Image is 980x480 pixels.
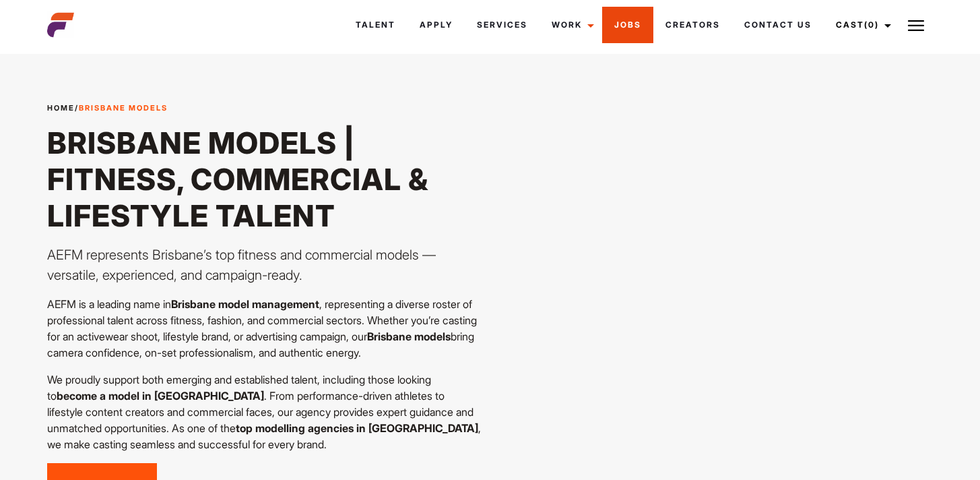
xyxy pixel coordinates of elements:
[47,371,482,452] p: We proudly support both emerging and established talent, including those looking to . From perfor...
[602,7,653,43] a: Jobs
[908,18,924,34] img: Burger icon
[465,7,540,43] a: Services
[47,103,75,113] a: Home
[540,7,602,43] a: Work
[47,102,168,114] span: /
[864,20,879,30] span: (0)
[367,330,451,343] strong: Brisbane models
[824,7,899,43] a: Cast(0)
[79,103,168,113] strong: Brisbane Models
[236,421,478,435] strong: top modelling agencies in [GEOGRAPHIC_DATA]
[47,125,482,234] h1: Brisbane Models | Fitness, Commercial & Lifestyle Talent
[732,7,824,43] a: Contact Us
[171,297,319,311] strong: Brisbane model management
[407,7,465,43] a: Apply
[653,7,732,43] a: Creators
[47,245,482,285] p: AEFM represents Brisbane’s top fitness and commercial models — versatile, experienced, and campai...
[57,389,264,402] strong: become a model in [GEOGRAPHIC_DATA]
[47,11,74,38] img: cropped-aefm-brand-fav-22-square.png
[344,7,407,43] a: Talent
[47,296,482,361] p: AEFM is a leading name in , representing a diverse roster of professional talent across fitness, ...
